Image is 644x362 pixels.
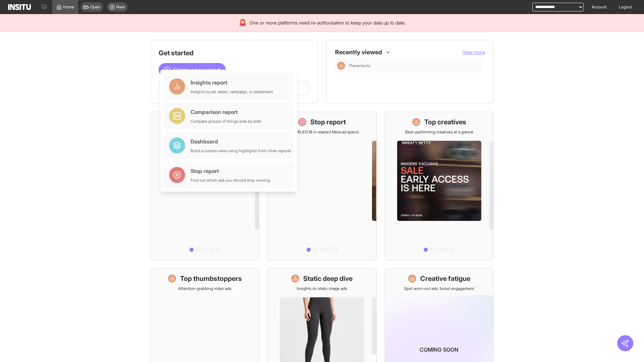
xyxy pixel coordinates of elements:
[349,63,370,68] span: Placements
[385,112,494,260] a: Top creativesBest-performing creatives at a glance
[191,178,270,183] div: Find out which ads you should stop running
[267,112,376,260] a: Stop reportSave £16,613.18 in wasted Meta ad spend
[405,129,473,135] p: Best-performing creatives at a glance
[191,167,270,175] div: Stop report
[173,66,220,74] span: Create a new report
[297,286,347,291] p: Insights on static image ads
[63,4,74,10] span: Home
[116,4,125,10] span: New
[238,18,247,27] div: 🚨
[150,112,259,260] a: What's live nowSee all active ads instantly
[250,19,406,26] span: One or more platforms need re-authorisation to keep your data up to date.
[191,148,291,154] div: Build a custom view using highlights from other reports
[90,4,100,10] span: Open
[180,274,242,283] h1: Top thumbstoppers
[191,78,273,86] div: Insights report
[159,63,226,76] button: Create a new report
[285,129,359,135] p: Save £16,613.18 in wasted Meta ad spend
[8,4,31,10] img: Logo
[191,137,291,145] div: Dashboard
[191,89,273,95] div: Insights by ad, adset, campaign, or placement
[337,62,345,70] div: Insights
[191,108,261,116] div: Comparison report
[159,48,310,58] h1: Get started
[178,286,231,291] p: Attention-grabbing video ads
[349,63,480,68] span: Placements
[463,49,485,56] button: View more
[303,274,353,283] h1: Static deep dive
[424,117,466,127] h1: Top creatives
[310,117,346,127] h1: Stop report
[191,119,261,124] div: Compare groups of things side by side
